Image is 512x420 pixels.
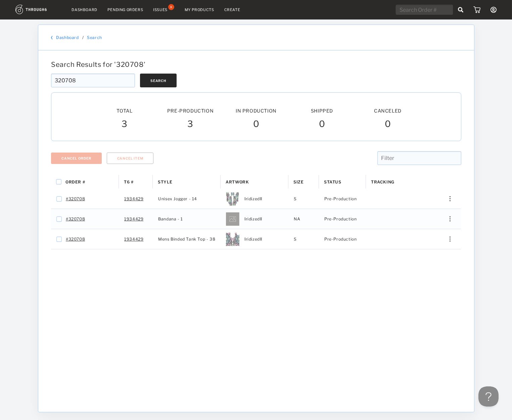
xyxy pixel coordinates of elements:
[117,156,143,160] span: Cancel Item
[140,74,177,87] button: Search
[244,215,262,223] span: IridizedII
[61,156,91,160] span: Cancel Order
[66,195,85,203] a: #320708
[51,74,135,87] input: Search Order #
[51,209,461,229] div: Press SPACE to select this row.
[449,237,450,242] img: meatball_vertical.0c7b41df.svg
[226,192,239,206] img: c623dcde-7db6-4acb-acd3-05f780f0f074-4XL.jpg
[449,216,450,221] img: meatball_vertical.0c7b41df.svg
[396,5,453,15] input: Search Order #
[66,235,85,244] a: #320708
[324,215,357,223] span: Pre-Production
[324,235,357,244] span: Pre-Production
[87,35,102,40] a: Search
[117,108,132,114] span: Total
[478,386,499,407] iframe: Toggle Customer Support
[66,215,85,223] a: #320708
[51,229,461,249] div: Press SPACE to select this row.
[374,108,402,114] span: Canceled
[153,7,175,13] a: Issues8
[158,195,197,203] span: Unisex Jogger - 14
[377,151,461,165] input: Filter
[124,215,143,223] a: 1934429
[107,7,143,12] a: Pending Orders
[56,35,79,40] a: Dashboard
[288,189,319,209] div: S
[65,179,85,184] span: Order #
[253,119,259,131] span: 0
[319,119,325,131] span: 0
[72,7,97,12] a: Dashboard
[293,179,304,184] span: Size
[324,195,357,203] span: Pre-Production
[473,6,480,13] img: icon_cart.dab5cea1.svg
[51,60,145,69] span: Search Results for ' 320708 '
[82,35,84,40] div: /
[226,179,249,184] span: Artwork
[158,215,183,223] span: Bandana - 1
[384,119,391,131] span: 0
[51,153,102,164] button: Cancel Order
[124,235,143,244] a: 1934429
[226,233,239,246] img: aa0574b8-4dcb-4f0c-8cf9-3f41b58ba119-4XL.jpg
[153,7,168,12] div: Issues
[185,7,214,12] a: My Products
[15,5,62,14] img: logo.1c10ca64.svg
[124,179,133,184] span: T6 #
[449,196,450,201] img: meatball_vertical.0c7b41df.svg
[168,4,174,10] div: 8
[51,189,461,209] div: Press SPACE to select this row.
[371,179,394,184] span: Tracking
[51,36,53,40] img: back_bracket.f28aa67b.svg
[226,212,239,226] img: bp65+2fDKzHdHJNdX+YO8SgH0ZiQDQRA6KJGBBNxIBoIgZEEzEgmogB0UQMiCZiQDQRA6KJGBBNxIBoIgZEEzEgmogB0UQMiC...
[288,209,319,229] div: NA
[224,7,240,12] a: Create
[324,179,341,184] span: Status
[106,153,153,164] button: Cancel Item
[187,119,193,131] span: 3
[244,195,262,203] span: IridizedII
[244,235,262,244] span: IridizedII
[158,179,172,184] span: Style
[167,108,213,114] span: Pre-Production
[311,108,333,114] span: Shipped
[288,229,319,249] div: S
[236,108,277,114] span: In Production
[122,119,128,131] span: 3
[158,235,215,244] span: Mens Binded Tank Top - 38
[124,195,143,203] a: 1934429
